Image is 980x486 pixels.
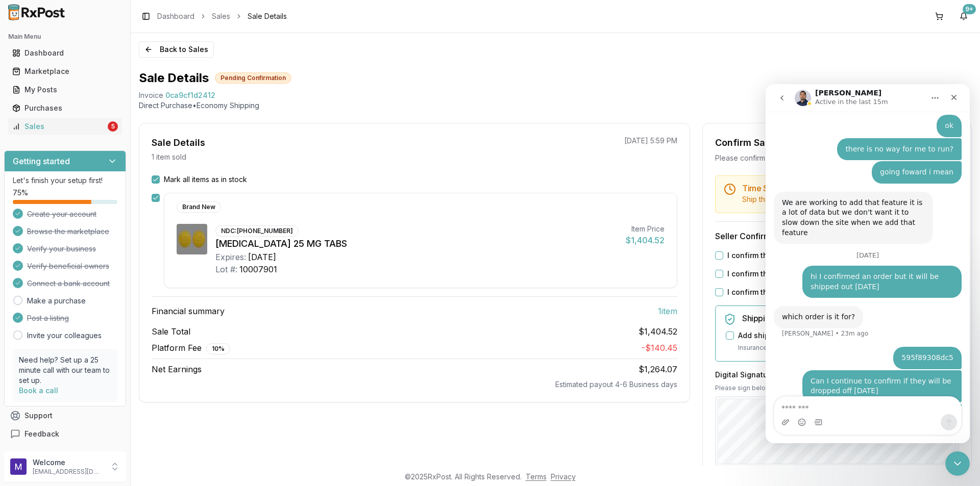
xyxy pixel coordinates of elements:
p: Insurance covers loss, damage, or theft during transit. [738,343,950,353]
iframe: Intercom live chat [766,84,970,443]
div: Item Price [626,224,665,234]
div: Confirm Sale [715,136,773,150]
img: User avatar [10,458,27,475]
label: Mark all items as in stock [164,174,247,185]
span: 75 % [13,188,28,198]
div: Brand New [177,201,221,213]
div: [DATE] [248,251,276,263]
p: [DATE] 5:59 PM [624,136,677,146]
h1: Sale Details [139,70,209,86]
p: Welcome [33,457,104,468]
div: [MEDICAL_DATA] 25 MG TABS [215,237,618,251]
h3: Seller Confirmation [715,230,959,242]
span: Sale Total [152,325,190,338]
a: Make a purchase [27,296,86,306]
div: 10 % [206,343,230,354]
img: RxPost Logo [4,4,69,20]
label: I confirm that all 1 selected items match the listed condition [727,269,937,279]
a: Terms [526,472,547,481]
div: Sales [12,121,106,132]
a: Dashboard [8,44,122,62]
a: Book a call [19,386,58,395]
div: 5 [108,121,118,132]
div: Please confirm you have all items in stock before proceeding [715,153,959,163]
span: Feedback [24,429,59,439]
div: Invoice [139,90,163,100]
label: I confirm that all expiration dates are correct [727,287,887,297]
div: My Posts [12,85,118,95]
div: Estimated payout 4-6 Business days [152,379,677,390]
div: NDC: [PHONE_NUMBER] [215,225,299,237]
div: 9+ [963,4,976,14]
span: Platform Fee [152,342,230,354]
span: Verify beneficial owners [27,261,109,271]
a: Marketplace [8,62,122,81]
span: 0ca9cf1d2412 [165,90,215,100]
a: Invite your colleagues [27,330,102,341]
button: Back to Sales [139,41,214,58]
a: Sales [212,11,230,21]
a: My Posts [8,81,122,99]
h2: Main Menu [8,33,122,41]
h5: Shipping Insurance [742,314,950,322]
h5: Time Sensitive [742,184,950,192]
span: Verify your business [27,244,96,254]
p: Let's finish your setup first! [13,175,117,186]
p: Need help? Set up a 25 minute call with our team to set up. [19,355,111,386]
a: Dashboard [157,11,194,21]
span: 1 item [658,305,677,317]
button: Marketplace [4,63,126,80]
button: My Posts [4,82,126,98]
span: $1,404.52 [639,325,677,338]
span: Post a listing [27,313,69,323]
div: Lot #: [215,263,237,275]
button: Feedback [4,425,126,443]
span: Connect a bank account [27,278,110,289]
span: Create your account [27,209,96,219]
a: Privacy [551,472,576,481]
span: Financial summary [152,305,225,317]
h3: Getting started [13,155,70,167]
a: Purchases [8,99,122,117]
button: Purchases [4,100,126,116]
p: Please sign below to confirm your acceptance of this order [715,384,959,392]
label: Add shipping insurance for $21.07 ( 1.5 % of order value) [738,330,936,341]
button: Support [4,406,126,425]
button: 9+ [955,8,972,24]
div: $1,404.52 [626,234,665,246]
span: - $140.45 [642,343,677,353]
